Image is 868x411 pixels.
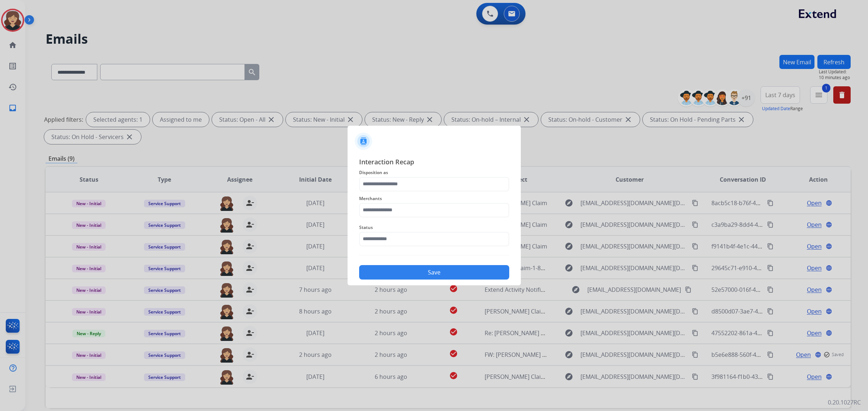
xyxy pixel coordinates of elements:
img: contactIcon [355,133,372,150]
span: Merchants [359,194,509,203]
span: Interaction Recap [359,157,509,168]
button: Save [359,265,509,280]
span: Disposition as [359,168,509,177]
p: 0.20.1027RC [828,398,861,407]
span: Status [359,223,509,232]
